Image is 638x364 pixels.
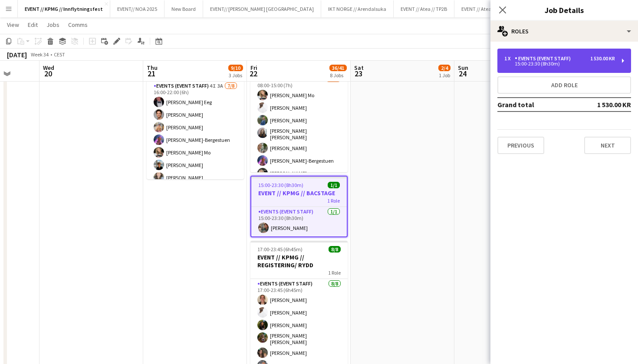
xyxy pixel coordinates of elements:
[229,72,243,79] div: 3 Jobs
[147,64,158,72] span: Thu
[576,98,631,111] td: 1 530.00 KR
[68,21,88,29] span: Comms
[251,207,347,236] app-card-role: Events (Event Staff)1/115:00-23:30 (8h30m)[PERSON_NAME]
[454,0,538,17] button: EVENT // Atea Community 2025
[258,182,303,188] span: 15:00-23:30 (8h30m)
[251,189,347,197] h3: EVENT // KPMG // BACSTAGE
[54,51,65,58] div: CEST
[329,246,341,253] span: 8/8
[490,21,638,42] div: Roles
[330,72,346,79] div: 8 Jobs
[329,65,347,71] span: 36/41
[590,56,615,62] div: 1 530.00 KR
[327,197,340,204] span: 1 Role
[497,76,631,94] button: Add role
[29,51,50,58] span: Week 34
[354,64,364,72] span: Sat
[584,137,631,154] button: Next
[497,137,544,154] button: Previous
[147,51,244,179] app-job-card: 16:00-22:00 (6h)7/8EVENT // KPMG // Event rigg1 RoleEvents (Event Staff)4I3A7/816:00-22:00 (6h)[P...
[43,19,63,30] a: Jobs
[65,19,91,30] a: Comms
[145,69,158,79] span: 21
[18,0,110,17] button: EVENT // KPMG // Innflytningsfest
[3,19,23,30] a: View
[147,81,244,199] app-card-role: Events (Event Staff)4I3A7/816:00-22:00 (6h)[PERSON_NAME] Eeg[PERSON_NAME][PERSON_NAME][PERSON_NAM...
[46,21,59,29] span: Jobs
[250,44,348,172] app-job-card: 08:00-15:00 (7h)7/10EVENT // KPMG // Event rigg1 RoleEvents (Event Staff)3I8A7/1008:00-15:00 (7h)...
[110,0,164,17] button: EVENT// NOA 2025
[321,0,394,17] button: IKT NORGE // Arendalsuka
[457,69,468,79] span: 24
[250,74,348,220] app-card-role: Events (Event Staff)3I8A7/1008:00-15:00 (7h)[PERSON_NAME] Mo[PERSON_NAME][PERSON_NAME][PERSON_NAM...
[438,65,451,71] span: 2/4
[458,64,468,72] span: Sun
[250,176,348,237] app-job-card: 15:00-23:30 (8h30m)1/1EVENT // KPMG // BACSTAGE1 RoleEvents (Event Staff)1/115:00-23:30 (8h30m)[P...
[43,64,54,72] span: Wed
[504,62,615,66] div: 15:00-23:30 (8h30m)
[328,182,340,188] span: 1/1
[515,56,574,62] div: Events (Event Staff)
[439,72,450,79] div: 1 Job
[394,0,454,17] button: EVENT // Atea // TP2B
[250,64,257,72] span: Fri
[257,246,303,253] span: 17:00-23:45 (6h45m)
[353,69,364,79] span: 23
[164,0,203,17] button: New Board
[490,4,638,16] h3: Job Details
[28,21,38,29] span: Edit
[504,56,515,62] div: 1 x
[42,69,54,79] span: 20
[328,269,341,276] span: 1 Role
[249,69,257,79] span: 22
[24,19,41,30] a: Edit
[497,98,576,111] td: Grand total
[228,65,243,71] span: 9/10
[7,50,27,59] div: [DATE]
[250,253,348,269] h3: EVENT // KPMG // REGISTERING/ RYDD
[203,0,321,17] button: EVENT// [PERSON_NAME] [GEOGRAPHIC_DATA]
[7,21,19,29] span: View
